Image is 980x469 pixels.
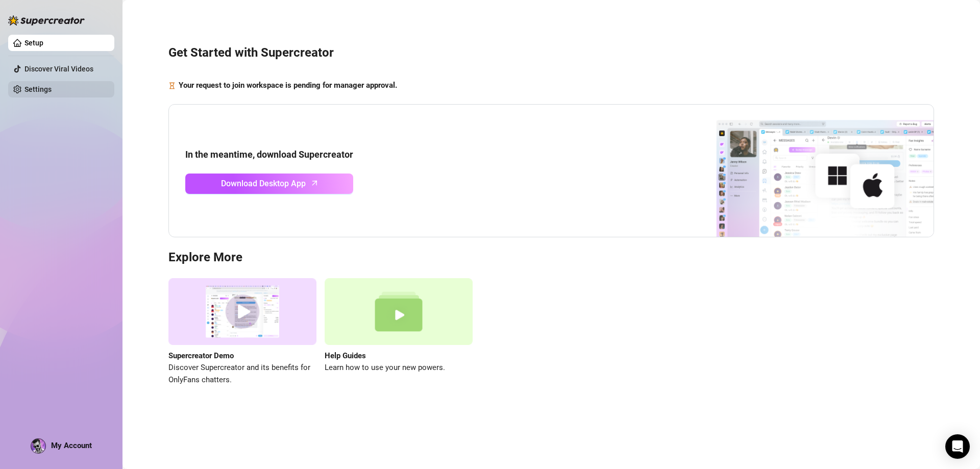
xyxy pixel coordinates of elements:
img: supercreator demo [168,278,316,345]
a: Settings [24,85,52,93]
a: Discover Viral Videos [24,65,93,73]
strong: Your request to join workspace is pending for manager approval. [179,81,397,90]
span: arrow-up [309,177,321,189]
span: My Account [51,441,92,450]
a: Supercreator DemoDiscover Supercreator and its benefits for OnlyFans chatters. [168,278,316,386]
a: Download Desktop Apparrow-up [185,174,353,194]
a: Setup [24,39,43,47]
h3: Get Started with Supercreator [168,45,934,61]
img: help guides [325,278,473,345]
span: Discover Supercreator and its benefits for OnlyFans chatters. [168,362,316,386]
span: Download Desktop App [221,177,306,190]
img: logo-BBDzfeDw.svg [8,15,85,26]
h3: Explore More [168,250,934,266]
div: Open Intercom Messenger [945,434,970,459]
a: Help GuidesLearn how to use your new powers. [325,278,473,386]
img: download app [678,105,934,237]
strong: Supercreator Demo [168,351,234,360]
span: hourglass [168,80,176,92]
strong: In the meantime, download Supercreator [185,149,353,160]
img: ACg8ocLTz4RMz_2iEmVCjobv_2nlqw9FHTjtR5N6jz2WX11BZcRaQzw=s96-c [31,439,45,453]
strong: Help Guides [325,351,366,360]
span: Learn how to use your new powers. [325,362,473,374]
